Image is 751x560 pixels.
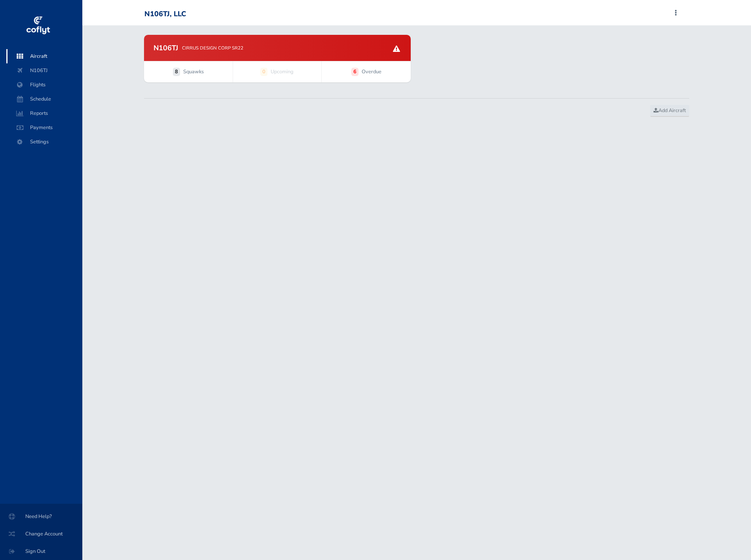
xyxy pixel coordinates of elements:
span: Squawks [183,68,204,76]
span: Reports [14,106,74,120]
span: Overdue [362,68,381,76]
span: N106TJ [14,63,74,78]
span: Schedule [14,92,74,106]
img: coflyt logo [25,14,51,38]
strong: 8 [173,68,180,76]
strong: 6 [351,68,358,76]
h2: N106TJ [154,44,178,51]
a: Add Aircraft [650,105,689,117]
strong: 0 [260,68,267,76]
span: Flights [14,78,74,92]
span: Change Account [9,527,73,541]
span: Need Help? [9,509,73,524]
span: Aircraft [14,49,74,63]
div: N106TJ, LLC [144,10,186,19]
span: Payments [14,120,74,135]
span: Settings [14,135,74,149]
span: Add Aircraft [654,107,686,114]
span: Upcoming [271,68,294,76]
span: Sign Out [9,544,73,558]
p: CIRRUS DESIGN CORP SR22 [182,44,243,51]
a: N106TJ CIRRUS DESIGN CORP SR22 8 Squawks 0 Upcoming 6 Overdue [144,35,411,82]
